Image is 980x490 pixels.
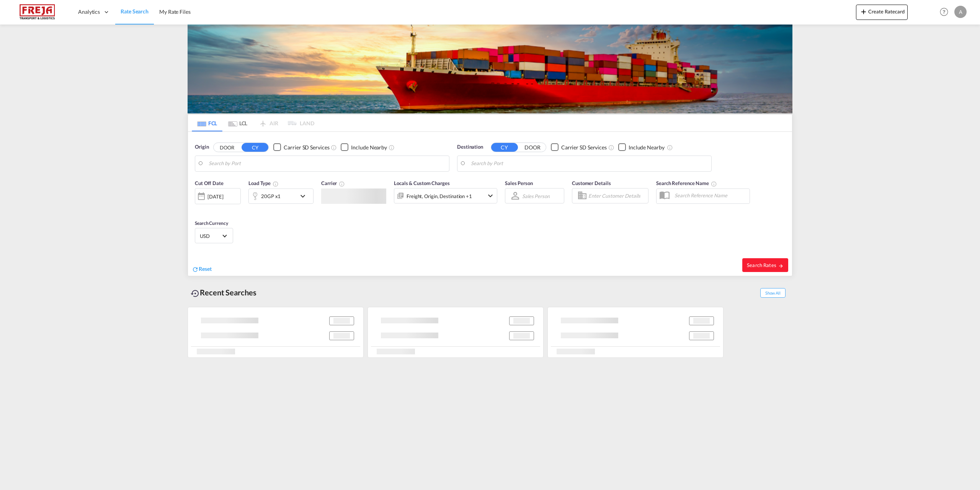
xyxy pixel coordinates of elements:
img: 586607c025bf11f083711d99603023e7.png [11,3,63,21]
span: Search Currency [195,220,228,226]
div: Freight Origin Destination Factory Stuffing [407,191,472,202]
md-icon: icon-information-outline [273,181,279,187]
div: Origin DOOR CY Checkbox No InkUnchecked: Search for CY (Container Yard) services for all selected... [188,132,792,276]
md-icon: icon-chevron-down [486,191,495,200]
div: Include Nearby [629,144,665,151]
div: icon-refreshReset [192,265,212,274]
div: Carrier SD Services [284,144,329,151]
span: Locals & Custom Charges [394,180,450,186]
img: LCL+%26+FCL+BACKGROUND.png [188,25,792,113]
md-icon: Unchecked: Search for CY (Container Yard) services for all selected carriers.Checked : Search for... [608,144,614,151]
md-icon: Unchecked: Ignores neighbouring ports when fetching rates.Checked : Includes neighbouring ports w... [389,144,395,151]
div: A [954,6,967,18]
div: [DATE] [195,188,241,204]
div: Recent Searches [188,284,260,301]
md-icon: icon-arrow-right [778,263,784,269]
span: Origin [195,143,209,151]
span: Analytics [78,8,100,16]
md-icon: The selected Trucker/Carrierwill be displayed in the rate results If the rates are from another f... [339,181,345,187]
button: Search Ratesicon-arrow-right [742,258,788,272]
md-select: Sales Person [521,190,550,202]
input: Search by Port [471,158,707,169]
md-datepicker: Select [195,203,201,214]
md-tab-item: LCL [222,115,253,131]
button: CY [491,143,518,152]
md-select: Select Currency: $ USDUnited States Dollar [199,230,229,241]
span: Search Rates [747,262,784,268]
md-checkbox: Checkbox No Ink [618,143,665,151]
md-icon: icon-backup-restore [191,289,200,298]
md-pagination-wrapper: Use the left and right arrow keys to navigate between tabs [192,115,314,131]
md-checkbox: Checkbox No Ink [341,143,387,151]
span: Destination [457,143,483,151]
span: Load Type [248,180,279,186]
button: DOOR [214,143,240,152]
div: Include Nearby [351,144,387,151]
span: Rate Search [121,8,149,15]
div: Freight Origin Destination Factory Stuffingicon-chevron-down [394,188,497,203]
div: 20GP x1 [261,191,281,202]
button: DOOR [519,143,546,152]
md-icon: Unchecked: Search for CY (Container Yard) services for all selected carriers.Checked : Search for... [331,144,337,151]
div: Carrier SD Services [561,144,607,151]
span: Customer Details [572,180,611,186]
span: Carrier [321,180,345,186]
button: icon-plus 400-fgCreate Ratecard [856,5,908,20]
button: CY [242,143,268,152]
input: Search by Port [209,158,445,169]
md-tab-item: FCL [192,115,222,131]
span: Cut Off Date [195,180,224,186]
span: Search Reference Name [656,180,717,186]
input: Search Reference Name [671,190,750,201]
div: Help [938,5,954,19]
span: My Rate Files [159,8,191,15]
div: 20GP x1icon-chevron-down [248,188,314,204]
md-checkbox: Checkbox No Ink [551,143,607,151]
span: Sales Person [505,180,533,186]
md-icon: icon-plus 400-fg [859,7,868,16]
div: [DATE] [207,193,223,200]
input: Enter Customer Details [588,190,646,202]
md-checkbox: Checkbox No Ink [273,143,329,151]
md-icon: icon-refresh [192,266,199,273]
span: USD [200,233,221,239]
md-icon: Your search will be saved by the below given name [711,181,717,187]
span: Show All [760,288,786,298]
md-icon: icon-chevron-down [298,192,311,201]
md-icon: Unchecked: Ignores neighbouring ports when fetching rates.Checked : Includes neighbouring ports w... [667,144,673,151]
span: Reset [199,265,212,272]
span: Help [938,5,951,18]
